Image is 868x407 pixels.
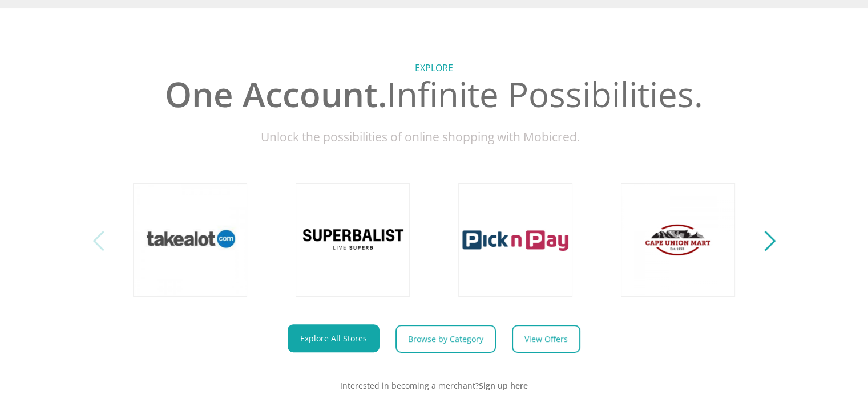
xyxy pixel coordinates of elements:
span: One Account. [165,71,387,117]
img: Mobicred [41,20,128,37]
button: Next [758,229,773,251]
h2: Infinite Possibilities. [118,74,751,115]
p: Interested in becoming a merchant? [118,380,751,392]
a: Explore All Stores [288,324,380,352]
h5: Explore [118,63,751,74]
a: Sign up here [479,380,528,391]
a: View Offers [512,325,580,353]
a: Browse by Category [395,325,496,353]
a: Help [792,27,813,42]
button: Get Started [686,20,769,48]
p: Unlock the possibilities of online shopping with Mobicred. [118,128,751,146]
button: Previous [96,229,110,251]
